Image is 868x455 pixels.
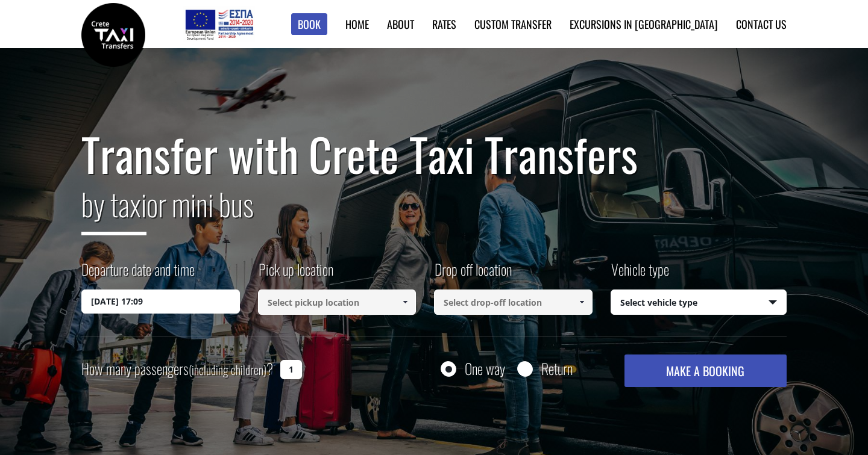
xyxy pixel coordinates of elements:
a: Show All Items [395,289,415,315]
label: One way [465,361,505,376]
img: e-bannersEUERDF180X90.jpg [183,6,255,42]
label: Vehicle type [611,259,669,289]
img: Crete Taxi Transfers | Safe Taxi Transfer Services from to Heraklion Airport, Chania Airport, Ret... [81,3,145,67]
a: Crete Taxi Transfers | Safe Taxi Transfer Services from to Heraklion Airport, Chania Airport, Ret... [81,27,145,40]
a: Show All Items [571,289,591,315]
a: Contact us [736,16,787,32]
a: Book [291,13,327,36]
h1: Transfer with Crete Taxi Transfers [81,129,787,179]
small: (including children) [189,361,266,379]
span: Select vehicle type [611,290,787,315]
button: MAKE A BOOKING [624,354,787,387]
label: Pick up location [258,259,333,289]
a: Custom Transfer [474,16,552,32]
a: Rates [432,16,456,32]
input: Select pickup location [258,289,417,315]
a: About [387,16,414,32]
a: Excursions in [GEOGRAPHIC_DATA] [570,16,718,32]
label: Departure date and time [81,259,195,289]
a: Home [345,16,369,32]
label: Return [541,361,573,376]
input: Select drop-off location [434,289,593,315]
label: Drop off location [434,259,512,289]
label: How many passengers ? [81,354,273,384]
h2: or mini bus [81,179,787,244]
span: by taxi [81,181,146,235]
